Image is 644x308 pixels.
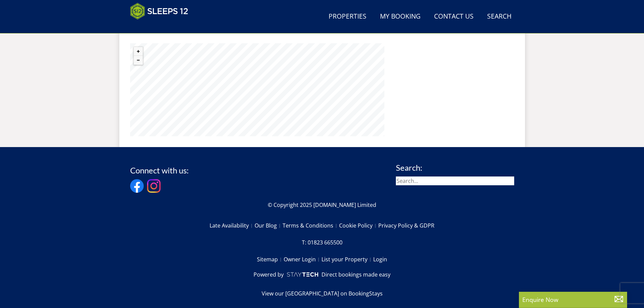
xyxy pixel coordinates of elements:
[339,220,378,231] a: Cookie Policy
[257,254,284,265] a: Sitemap
[326,9,369,24] a: Properties
[147,179,161,193] img: Instagram
[134,47,143,56] button: Zoom in
[127,24,198,29] iframe: Customer reviews powered by Trustpilot
[378,220,434,231] a: Privacy Policy & GDPR
[321,254,373,265] a: List your Property
[130,3,188,20] img: Sleeps 12
[302,237,342,248] a: T: 01823 665500
[431,9,476,24] a: Contact Us
[254,270,390,279] a: Powered byDirect bookings made easy
[396,163,514,172] h3: Search:
[484,9,514,24] a: Search
[283,220,339,231] a: Terms & Conditions
[130,166,189,175] h3: Connect with us:
[130,179,144,193] img: Facebook
[262,289,383,298] a: View our [GEOGRAPHIC_DATA] on BookingStays
[210,220,255,231] a: Late Availability
[284,254,321,265] a: Owner Login
[134,56,143,65] button: Zoom out
[130,43,384,136] canvas: Map
[286,270,319,279] img: scrumpy.png
[396,176,514,185] input: Search...
[377,9,423,24] a: My Booking
[130,201,514,209] p: © Copyright 2025 [DOMAIN_NAME] Limited
[522,295,624,304] p: Enquire Now
[255,220,283,231] a: Our Blog
[373,254,387,265] a: Login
